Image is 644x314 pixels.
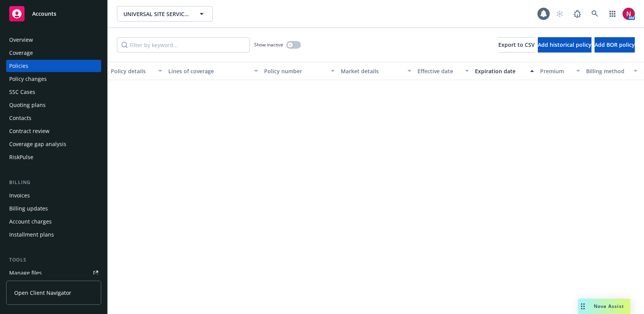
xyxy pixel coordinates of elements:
div: Billing method [586,67,629,75]
div: Effective date [417,67,460,75]
div: Quoting plans [9,99,46,111]
span: UNIVERSAL SITE SERVICES, INC [123,10,190,18]
a: Coverage gap analysis [6,138,101,150]
div: Policy number [264,67,326,75]
a: Invoices [6,189,101,202]
a: Installment plans [6,229,101,241]
div: Invoices [9,189,30,202]
button: Lines of coverage [165,62,261,80]
a: Overview [6,34,101,46]
button: Policy details [108,62,165,80]
a: Report a Bug [570,6,585,21]
div: Tools [6,256,101,264]
div: Installment plans [9,229,54,241]
a: RiskPulse [6,151,101,163]
a: Policy changes [6,73,101,85]
a: Search [587,6,603,21]
div: Billing [6,179,101,186]
button: UNIVERSAL SITE SERVICES, INC [117,6,213,21]
div: Contacts [9,112,31,124]
div: Contract review [9,125,49,137]
button: Market details [338,62,414,80]
a: Quoting plans [6,99,101,111]
button: Nova Assist [578,299,630,314]
button: Premium [537,62,583,80]
div: Expiration date [475,67,526,75]
a: Contract review [6,125,101,137]
span: Show inactive [254,41,283,48]
span: Add historical policy [538,41,591,48]
div: Policy details [111,67,154,75]
div: Account charges [9,215,52,228]
span: Export to CSV [498,41,535,48]
a: Coverage [6,47,101,59]
div: Coverage [9,47,33,59]
span: Accounts [32,11,56,17]
a: Billing updates [6,202,101,215]
div: SSC Cases [9,86,35,98]
button: Effective date [414,62,472,80]
a: Switch app [605,6,620,21]
div: Overview [9,34,33,46]
a: Account charges [6,215,101,228]
a: Start snowing [552,6,567,21]
button: Add BOR policy [595,37,635,53]
div: Policy changes [9,73,47,85]
div: Premium [540,67,572,75]
div: Policies [9,60,28,72]
img: photo [623,8,635,20]
div: Drag to move [578,299,588,314]
div: Market details [341,67,403,75]
button: Export to CSV [498,37,535,53]
a: Policies [6,60,101,72]
button: Billing method [583,62,641,80]
div: Manage files [9,267,42,279]
a: Accounts [6,3,101,25]
div: Coverage gap analysis [9,138,66,150]
button: Policy number [261,62,338,80]
input: Filter by keyword... [117,37,250,53]
button: Expiration date [472,62,537,80]
span: Add BOR policy [595,41,635,48]
div: Billing updates [9,202,48,215]
div: RiskPulse [9,151,33,163]
span: Nova Assist [594,303,624,309]
a: Manage files [6,267,101,279]
a: SSC Cases [6,86,101,98]
div: Lines of coverage [168,67,250,75]
span: Open Client Navigator [14,289,71,297]
button: Add historical policy [538,37,591,53]
a: Contacts [6,112,101,124]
